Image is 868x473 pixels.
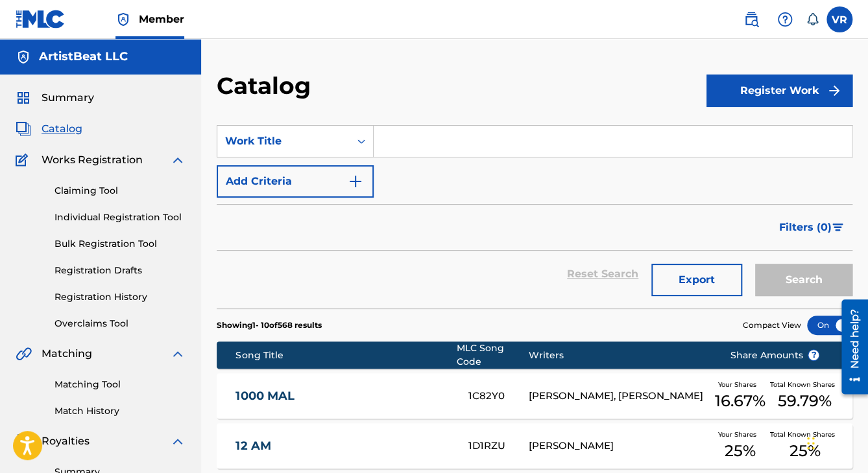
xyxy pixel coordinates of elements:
a: SummarySummary [16,90,94,106]
span: Royalties [42,433,90,449]
img: Summary [16,90,31,106]
div: 1C82Y0 [468,389,529,404]
span: Catalog [42,121,82,137]
a: Match History [54,404,186,418]
img: Top Rightsholder [115,12,131,27]
span: Compact View [743,319,801,331]
img: Works Registration [16,152,32,168]
span: 59.79 % [778,389,832,413]
a: Matching Tool [54,378,186,391]
a: 12 AM [235,439,451,454]
button: Export [651,264,742,296]
a: Registration Drafts [54,264,186,277]
h5: ArtistBeat LLC [39,49,128,64]
span: ? [808,350,819,360]
a: Registration History [54,290,186,304]
div: [PERSON_NAME], [PERSON_NAME] [529,389,710,404]
button: Register Work [706,75,852,107]
img: Accounts [16,49,31,65]
img: expand [170,346,186,362]
a: Claiming Tool [54,184,186,198]
div: 1D1RZU [468,439,529,454]
img: Matching [16,346,32,362]
a: Bulk Registration Tool [54,237,186,251]
button: Filters (0) [771,211,852,244]
img: search [743,12,759,27]
a: Public Search [738,6,764,32]
a: 1000 MAL [235,389,451,404]
a: CatalogCatalog [16,121,82,137]
iframe: Chat Widget [803,411,868,473]
button: Add Criteria [217,165,374,198]
div: [PERSON_NAME] [529,439,710,454]
a: Overclaims Tool [54,317,186,330]
img: 9d2ae6d4665cec9f34b9.svg [348,174,363,189]
form: Search Form [217,125,852,308]
img: help [777,12,793,27]
div: Help [772,6,798,32]
span: Your Shares [718,380,762,389]
span: Total Known Shares [769,380,839,389]
p: Showing 1 - 10 of 568 results [217,319,322,331]
img: MLC Logo [16,10,66,29]
span: 16.67 % [714,389,765,413]
span: Filters ( 0 ) [779,220,832,235]
div: MLC Song Code [456,341,529,369]
span: Total Known Shares [769,430,839,439]
span: Works Registration [42,152,143,168]
span: Summary [42,90,94,106]
img: Catalog [16,121,31,137]
span: Matching [42,346,92,362]
a: Individual Registration Tool [54,211,186,224]
div: User Menu [826,6,852,32]
span: 25 % [724,439,755,463]
img: expand [170,433,186,449]
img: Royalties [16,433,31,449]
span: 25 % [789,439,820,463]
img: f7272a7cc735f4ea7f67.svg [826,83,842,98]
div: Notifications [806,13,819,26]
div: Song Title [235,349,456,362]
img: expand [170,152,186,168]
img: filter [832,224,843,231]
span: Your Shares [718,430,762,439]
div: Writers [529,349,710,362]
span: Share Amounts [730,349,819,362]
span: Member [139,12,184,27]
h2: Catalog [217,71,317,100]
iframe: Resource Center [832,295,868,399]
div: Work Title [225,133,342,149]
div: Drag [807,424,815,463]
